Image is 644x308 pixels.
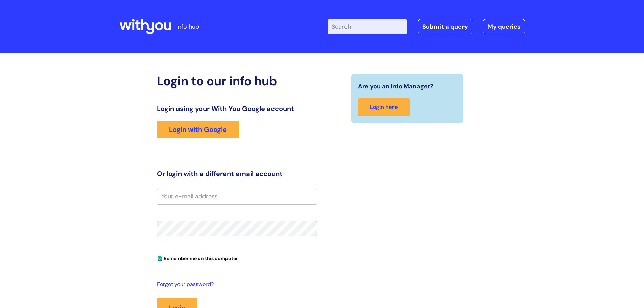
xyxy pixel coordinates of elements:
input: Remember me on this computer [158,257,162,261]
h3: Or login with a different email account [157,170,317,178]
h2: Login to our info hub [157,74,317,88]
h3: Login using your With You Google account [157,104,317,113]
div: You can uncheck this option if you're logging in from a shared device [157,253,317,263]
a: Login with Google [157,121,239,138]
label: Remember me on this computer [157,254,238,261]
input: Your e-mail address [157,189,317,204]
input: Search [328,19,407,34]
p: info hub [176,21,199,32]
a: Forgot your password? [157,280,314,289]
a: Submit a query [418,19,472,34]
a: My queries [483,19,525,34]
span: Are you an Info Manager? [358,81,433,92]
a: Login here [358,98,410,116]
